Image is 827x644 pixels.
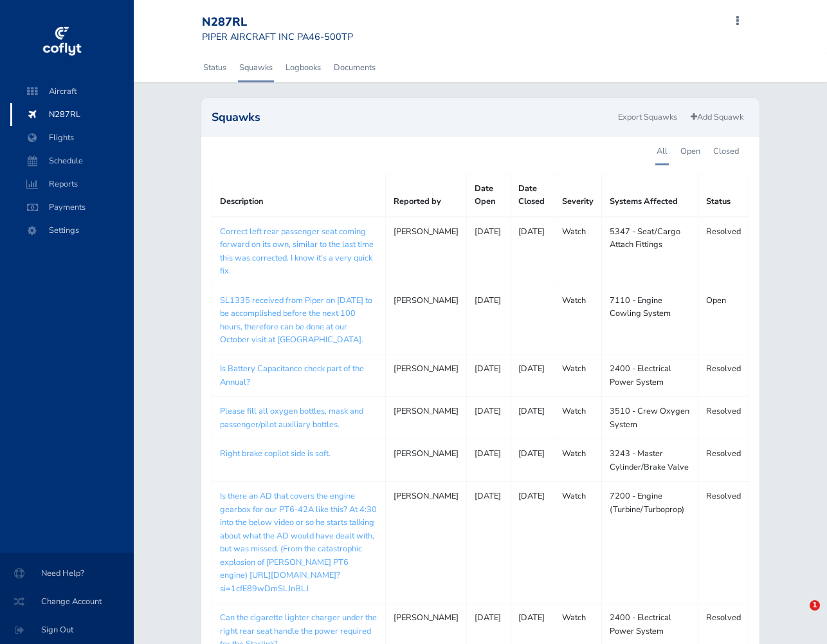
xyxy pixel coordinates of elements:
span: Flights [23,126,121,149]
a: All [655,137,669,165]
th: Date Closed [510,174,554,216]
td: 5347 - Seat/Cargo Attach Fittings [601,217,698,286]
a: Squawks [238,53,274,82]
td: [DATE] [510,482,554,603]
td: 7200 - Engine (Turbine/Turboprop) [601,482,698,603]
td: Resolved [698,439,749,482]
a: Right brake copilot side is soft. [220,448,331,459]
a: Is Battery Capacitance check part of the Annual? [220,363,364,387]
td: 3510 - Crew Oxygen System [601,397,698,439]
td: [PERSON_NAME] [386,286,467,354]
span: Aircraft [23,80,121,103]
small: PIPER AIRCRAFT INC PA46-500TP [202,30,353,43]
td: [DATE] [510,439,554,482]
a: Add Squawk [685,108,749,127]
span: Change Account [15,590,118,613]
th: Severity [554,174,601,216]
iframe: Intercom live chat [783,600,814,631]
a: Is there an AD that covers the engine gearbox for our PT6-42A like this? At 4:30 into the below v... [220,490,377,594]
th: Status [698,174,749,216]
td: [DATE] [467,482,511,603]
th: Date Open [467,174,511,216]
a: Please fill all oxygen bottles, mask and passenger/pilot auxiliary bottles. [220,405,363,430]
td: [PERSON_NAME] [386,397,467,439]
td: [DATE] [467,217,511,286]
td: 2400 - Electrical Power System [601,354,698,397]
td: Watch [554,354,601,397]
a: Logbooks [284,53,322,82]
td: Watch [554,286,601,354]
span: Need Help? [15,562,118,585]
td: [PERSON_NAME] [386,354,467,397]
td: [DATE] [467,286,511,354]
td: [PERSON_NAME] [386,482,467,603]
td: Resolved [698,354,749,397]
a: Status [202,53,228,82]
td: [DATE] [467,397,511,439]
th: Reported by [386,174,467,216]
span: Schedule [23,149,121,172]
a: Export Squawks [612,108,683,127]
th: Description [212,174,385,216]
h2: Squawks [212,111,612,123]
th: Systems Affected [601,174,698,216]
td: [DATE] [510,354,554,397]
a: Correct left rear passenger seat coming forward on its own, similar to the last time this was cor... [220,226,374,277]
img: coflyt logo [41,23,83,61]
span: Reports [23,172,121,196]
td: Resolved [698,217,749,286]
td: [DATE] [467,354,511,397]
td: [DATE] [510,217,554,286]
td: Resolved [698,397,749,439]
td: Watch [554,439,601,482]
span: Settings [23,219,121,242]
td: [PERSON_NAME] [386,439,467,482]
a: Documents [332,53,377,82]
a: SL1335 received from Piper on [DATE] to be accomplished before the next 100 hours, therefore can ... [220,295,372,345]
td: Watch [554,482,601,603]
span: Sign Out [15,618,118,641]
span: N287RL [23,103,121,126]
td: [DATE] [510,397,554,439]
td: Resolved [698,482,749,603]
td: Watch [554,217,601,286]
a: Open [679,137,702,165]
span: Payments [23,196,121,219]
td: [DATE] [467,439,511,482]
div: N287RL [202,15,353,30]
td: 3243 - Master Cylinder/Brake Valve [601,439,698,482]
span: 1 [810,600,820,611]
td: 7110 - Engine Cowling System [601,286,698,354]
td: Open [698,286,749,354]
a: Closed [712,137,739,165]
td: Watch [554,397,601,439]
td: [PERSON_NAME] [386,217,467,286]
